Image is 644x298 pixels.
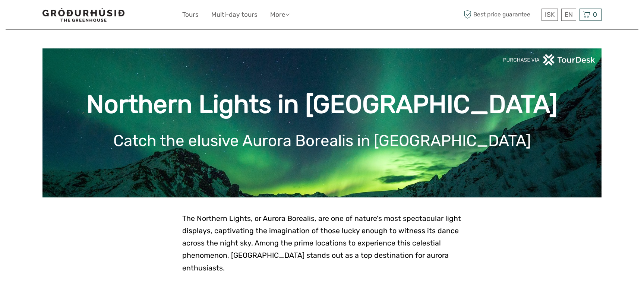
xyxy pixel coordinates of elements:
img: PurchaseViaTourDeskwhite.png [503,54,596,66]
h1: Catch the elusive Aurora Borealis in [GEOGRAPHIC_DATA] [54,131,590,150]
a: Tours [182,9,199,20]
h1: Northern Lights in [GEOGRAPHIC_DATA] [54,89,590,120]
span: ISK [545,11,555,18]
span: 0 [592,11,598,18]
span: The Northern Lights, or Aurora Borealis, are one of nature's most spectacular light displays, cap... [182,214,461,272]
a: More [270,9,290,20]
img: 1578-341a38b5-ce05-4595-9f3d-b8aa3718a0b3_logo_small.jpg [42,8,124,22]
span: Best price guarantee [462,9,540,21]
div: EN [561,9,576,21]
a: Multi-day tours [211,9,258,20]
